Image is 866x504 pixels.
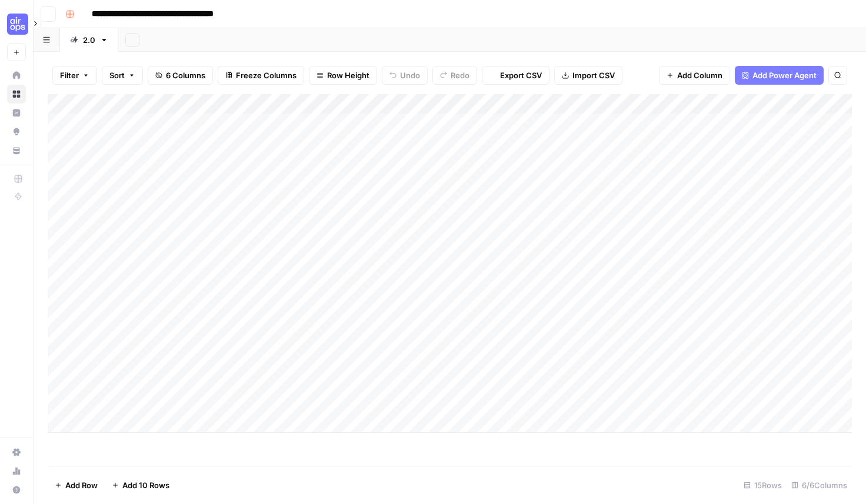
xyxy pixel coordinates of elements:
span: Redo [451,69,469,81]
button: Add Column [659,66,730,85]
button: Filter [52,66,97,85]
button: Sort [102,66,143,85]
div: 15 Rows [739,476,787,495]
button: Help + Support [7,480,26,499]
span: Add Power Agent [752,69,817,81]
button: Add Row [48,476,105,495]
a: Home [7,66,26,85]
span: Row Height [327,69,369,81]
button: Add 10 Rows [105,476,176,495]
a: Browse [7,85,26,104]
a: Your Data [7,141,26,160]
span: Freeze Columns [236,69,297,81]
button: Workspace: September Cohort [7,9,26,39]
button: Add Power Agent [735,66,824,85]
span: Import CSV [572,69,615,81]
span: Filter [60,69,79,81]
a: 2.0 [60,28,118,52]
div: 6/6 Columns [787,476,852,495]
button: Redo [432,66,477,85]
button: Undo [382,66,428,85]
a: Opportunities [7,122,26,141]
span: Add Column [677,69,722,81]
img: September Cohort Logo [7,14,28,35]
span: Sort [109,69,125,81]
button: Freeze Columns [218,66,304,85]
button: 6 Columns [148,66,213,85]
span: Add Row [65,479,98,491]
div: 2.0 [83,34,95,46]
a: Settings [7,443,26,462]
button: Import CSV [554,66,622,85]
button: Row Height [309,66,377,85]
span: Export CSV [500,69,542,81]
span: Undo [400,69,420,81]
span: Add 10 Rows [122,479,169,491]
a: Insights [7,104,26,122]
a: Usage [7,462,26,480]
button: Export CSV [482,66,549,85]
span: 6 Columns [166,69,205,81]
